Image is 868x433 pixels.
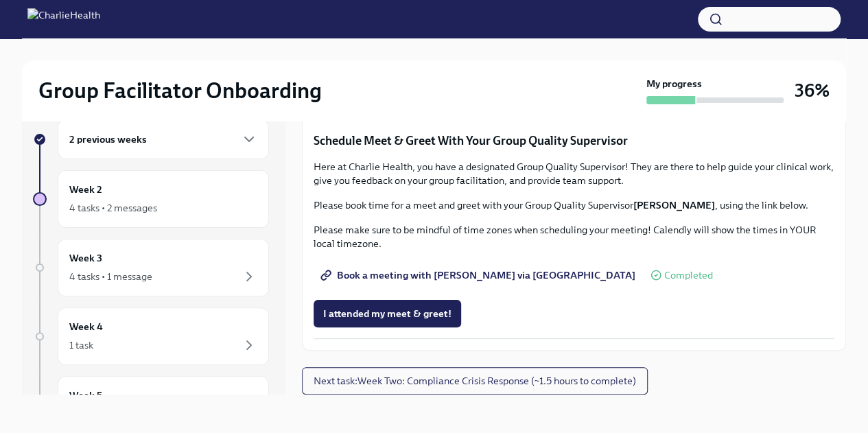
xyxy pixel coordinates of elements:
span: Book a meeting with [PERSON_NAME] via [GEOGRAPHIC_DATA] [323,268,635,282]
a: Week 24 tasks • 2 messages [33,170,269,228]
button: I attended my meet & greet! [314,300,461,327]
div: 4 tasks • 2 messages [69,201,157,215]
h6: 2 previous weeks [69,132,147,147]
strong: [PERSON_NAME] [633,199,715,211]
button: Next task:Week Two: Compliance Crisis Response (~1.5 hours to complete) [302,367,648,395]
img: CharlieHealth [27,8,100,30]
div: 2 previous weeks [58,119,269,159]
span: I attended my meet & greet! [323,307,451,320]
span: Completed [664,270,713,281]
a: Week 34 tasks • 1 message [33,239,269,296]
div: 4 tasks • 1 message [69,270,152,283]
h6: Week 3 [69,250,102,266]
p: Please book time for a meet and greet with your Group Quality Supervisor , using the link below. [314,198,834,212]
strong: My progress [646,77,702,91]
span: Next task : Week Two: Compliance Crisis Response (~1.5 hours to complete) [314,374,636,388]
h3: 36% [795,78,830,103]
h6: Week 5 [69,388,102,403]
p: Here at Charlie Health, you have a designated Group Quality Supervisor! They are there to help gu... [314,160,834,187]
h6: Week 4 [69,319,103,334]
h6: Week 2 [69,182,102,197]
a: Week 41 task [33,307,269,365]
a: Book a meeting with [PERSON_NAME] via [GEOGRAPHIC_DATA] [314,261,645,289]
div: 1 task [69,338,93,352]
p: Schedule Meet & Greet With Your Group Quality Supervisor [314,132,834,149]
h2: Group Facilitator Onboarding [38,77,322,104]
p: Please make sure to be mindful of time zones when scheduling your meeting! Calendly will show the... [314,223,834,250]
